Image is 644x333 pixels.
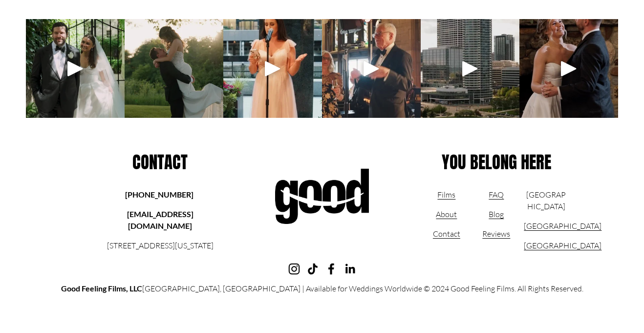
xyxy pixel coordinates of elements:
p: [GEOGRAPHIC_DATA], [GEOGRAPHIC_DATA] | Available for Weddings Worldwide © 2024 Good Feeling Films... [26,283,619,294]
a: [GEOGRAPHIC_DATA] [524,240,601,251]
a: TikTok [307,263,319,275]
img: Screengrabs from a recent wedding that my beautiful wife @laura__palasz colorgraded! We have a de... [125,19,223,118]
p: [GEOGRAPHIC_DATA] [524,189,568,212]
a: Blog [489,208,504,220]
a: Contact [433,228,460,240]
a: LinkedIn [344,263,356,275]
a: Reviews [482,228,510,240]
strong: [PHONE_NUMBER] [125,190,193,199]
a: About [436,208,457,220]
h3: Contact [76,153,245,172]
a: Instagram [288,263,300,275]
a: Facebook [325,263,337,275]
a: [GEOGRAPHIC_DATA] [524,220,601,232]
a: Films [437,189,455,200]
p: [STREET_ADDRESS][US_STATE] [101,240,220,251]
h3: You belong here [399,153,593,172]
a: FAQ [489,189,504,200]
strong: Good Feeling Films, LLC [61,284,142,293]
strong: [EMAIL_ADDRESS][DOMAIN_NAME] [127,209,193,230]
